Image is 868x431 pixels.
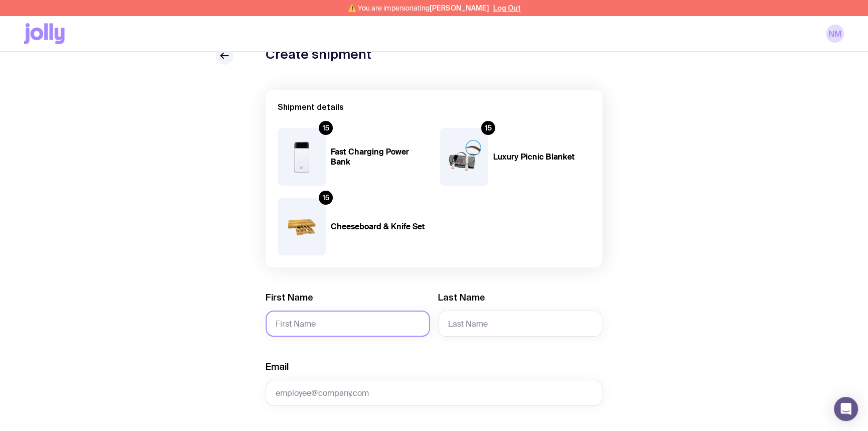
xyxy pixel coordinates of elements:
[319,121,333,135] div: 15
[493,4,521,12] button: Log Out
[319,191,333,205] div: 15
[266,292,313,304] label: First Name
[266,47,371,62] h1: Create shipment
[266,380,602,406] input: employee@company.com
[438,292,485,304] label: Last Name
[438,311,602,337] input: Last Name
[266,361,289,373] label: Email
[278,102,590,112] h2: Shipment details
[331,222,428,232] h4: Cheeseboard & Knife Set
[826,25,844,43] a: NM
[493,152,590,162] h4: Luxury Picnic Blanket
[266,311,430,337] input: First Name
[331,147,428,167] h4: Fast Charging Power Bank
[429,4,489,12] span: [PERSON_NAME]
[348,4,489,12] span: ⚠️ You are impersonating
[834,397,858,421] div: Open Intercom Messenger
[481,121,495,135] div: 15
